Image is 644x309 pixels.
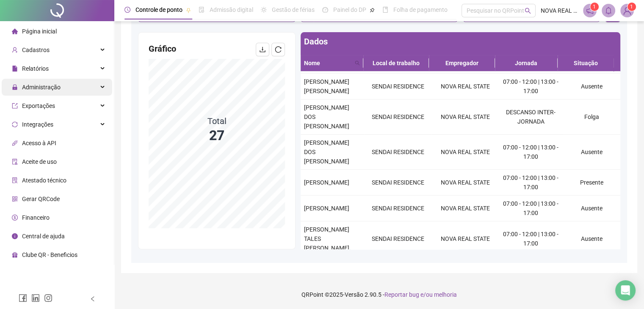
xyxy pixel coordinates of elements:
span: file [12,66,18,72]
span: Admissão digital [210,6,253,13]
span: [PERSON_NAME] [PERSON_NAME] [304,78,349,94]
td: Presente [563,170,620,196]
td: 07:00 - 12:00 | 13:00 - 17:00 [499,221,563,257]
span: left [90,296,96,302]
span: lock [12,84,18,90]
sup: 1 [590,3,599,11]
span: NOVA REAL STATE [541,6,578,15]
td: 07:00 - 12:00 | 13:00 - 17:00 [499,135,563,170]
span: Gestão de férias [272,6,315,13]
th: Local de trabalho [363,55,429,72]
td: 07:00 - 12:00 | 13:00 - 17:00 [499,196,563,221]
span: api [12,140,18,146]
span: dollar [12,215,18,221]
span: search [355,61,360,66]
span: 1 [630,4,633,10]
span: home [12,28,18,34]
span: search [525,8,531,14]
span: Reportar bug e/ou melhoria [384,291,457,298]
span: Controle de ponto [135,6,182,13]
span: 1 [593,4,596,10]
td: DESCANSO INTER-JORNADA [499,99,563,135]
span: Financeiro [22,214,50,221]
span: [PERSON_NAME] DOS [PERSON_NAME] [304,139,349,165]
td: SENDAI RESIDENCE [365,170,432,196]
span: file-done [199,7,205,13]
span: Dados [304,36,328,47]
span: qrcode [12,196,18,202]
td: Ausente [563,74,620,99]
span: Atestado técnico [22,177,66,184]
span: [PERSON_NAME] [304,205,349,212]
td: NOVA REAL STATE [431,196,499,221]
span: sun [261,7,267,13]
td: NOVA REAL STATE [431,170,499,196]
td: Ausente [563,196,620,221]
td: 07:00 - 12:00 | 13:00 - 17:00 [499,170,563,196]
span: Relatórios [22,65,49,72]
span: pushpin [186,8,191,13]
span: Central de ajuda [22,233,65,240]
span: pushpin [370,8,375,13]
td: 07:00 - 12:00 | 13:00 - 17:00 [499,74,563,99]
span: download [259,46,266,53]
span: clock-circle [124,7,130,13]
th: Jornada [495,55,558,72]
td: NOVA REAL STATE [431,74,499,99]
span: audit [12,159,18,165]
td: Ausente [563,135,620,170]
td: SENDAI RESIDENCE [365,221,432,257]
span: Nome [304,58,351,68]
td: Folga [563,99,620,135]
div: Open Intercom Messenger [615,280,636,301]
td: NOVA REAL STATE [431,135,499,170]
span: Aceite de uso [22,158,57,165]
span: Cadastros [22,47,50,53]
span: facebook [19,294,27,302]
span: Gráfico [149,44,176,54]
span: [PERSON_NAME] DOS [PERSON_NAME] [304,104,349,130]
span: gift [12,252,18,258]
span: dashboard [322,7,328,13]
td: SENDAI RESIDENCE [365,99,432,135]
span: info-circle [12,233,18,239]
span: solution [12,177,18,183]
span: sync [12,121,18,127]
span: [PERSON_NAME] [304,179,349,186]
img: 80526 [621,4,633,17]
span: Acesso à API [22,140,56,146]
span: search [353,57,362,69]
td: SENDAI RESIDENCE [365,135,432,170]
span: Versão [345,291,363,298]
span: Integrações [22,121,53,128]
span: Painel do DP [333,6,366,13]
th: Empregador [429,55,495,72]
td: NOVA REAL STATE [431,99,499,135]
td: Ausente [563,221,620,257]
span: linkedin [31,294,40,302]
span: Administração [22,84,61,91]
td: NOVA REAL STATE [431,221,499,257]
span: Página inicial [22,28,57,35]
span: reload [275,46,282,53]
span: Clube QR - Beneficios [22,251,77,258]
span: Exportações [22,102,55,109]
span: instagram [44,294,53,302]
span: notification [586,7,594,14]
span: export [12,103,18,109]
th: Situação [558,55,614,72]
td: SENDAI RESIDENCE [365,74,432,99]
span: Folha de pagamento [393,6,448,13]
td: SENDAI RESIDENCE [365,196,432,221]
span: user-add [12,47,18,53]
span: Gerar QRCode [22,196,60,202]
span: [PERSON_NAME] TALES [PERSON_NAME] [304,226,349,251]
span: book [382,7,388,13]
sup: Atualize o seu contato no menu Meus Dados [627,3,636,11]
span: bell [605,7,612,14]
